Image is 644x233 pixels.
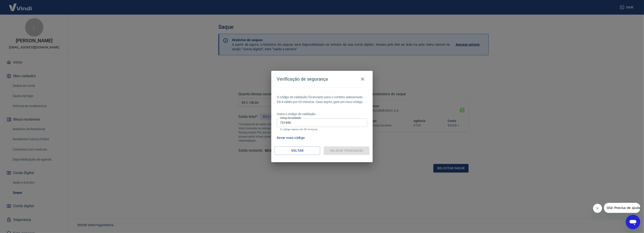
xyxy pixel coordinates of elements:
[277,76,328,82] h4: Verificação de segurança
[604,203,640,213] iframe: Mensagem da empresa
[626,215,640,229] iframe: Botão para abrir a janela de mensagens
[3,3,38,7] span: Olá! Precisa de ajuda?
[277,95,367,104] p: O código de validação foi enviado para o contato selecionado. Ele é válido por 03 minutos. Caso e...
[275,134,307,142] button: Gerar novo código
[593,204,602,213] iframe: Fechar mensagem
[277,112,367,116] p: Insira o código de validação
[280,128,364,131] p: O código expira em 03 minutos.
[280,116,301,120] label: Código de validação
[274,146,320,155] button: Voltar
